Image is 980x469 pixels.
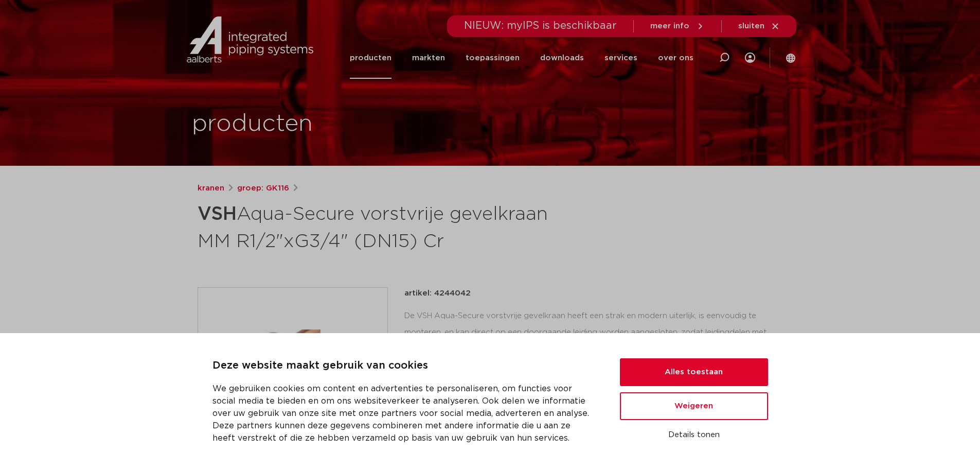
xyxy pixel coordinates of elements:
a: kranen [198,182,224,195]
h1: Aqua-Secure vorstvrije gevelkraan MM R1/2"xG3/4" (DN15) Cr [198,199,584,254]
a: services [604,37,637,79]
p: artikel: 4244042 [404,287,471,300]
nav: Menu [350,37,693,79]
strong: VSH [198,205,237,223]
span: NIEUW: myIPS is beschikbaar [464,21,617,31]
button: Alles toestaan [620,358,768,386]
div: De VSH Aqua-Secure vorstvrije gevelkraan heeft een strak en modern uiterlijk, is eenvoudig te mon... [404,308,783,411]
h1: producten [192,108,313,141]
a: producten [350,37,391,79]
a: meer info [650,22,705,31]
span: sluiten [738,22,764,30]
p: We gebruiken cookies om content en advertenties te personaliseren, om functies voor social media ... [212,383,595,444]
div: my IPS [745,37,755,79]
span: meer info [650,22,689,30]
a: downloads [540,37,584,79]
button: Weigeren [620,392,768,420]
a: sluiten [738,22,780,31]
p: Deze website maakt gebruik van cookies [212,358,595,374]
a: markten [412,37,445,79]
button: Details tonen [620,426,768,444]
a: toepassingen [466,37,520,79]
a: groep: GK116 [237,182,289,195]
a: over ons [658,37,693,79]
